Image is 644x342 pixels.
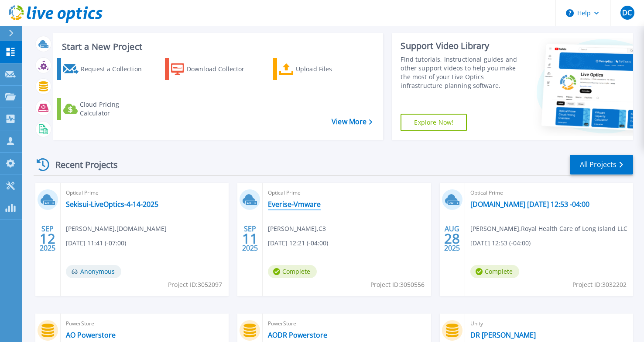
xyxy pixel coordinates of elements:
span: Optical Prime [268,188,425,198]
div: SEP 2025 [242,223,258,255]
span: PowerStore [66,319,223,328]
a: Request a Collection [57,58,147,80]
span: DC [622,9,632,16]
span: [DATE] 12:21 (-04:00) [268,238,328,248]
a: View More [332,118,372,126]
div: SEP 2025 [39,223,56,255]
span: Optical Prime [470,188,628,198]
span: Complete [470,265,519,278]
a: [DOMAIN_NAME] [DATE] 12:53 -04:00 [470,200,589,209]
span: Complete [268,265,317,278]
span: 11 [242,235,258,242]
a: Explore Now! [401,114,467,131]
a: Everise-Vmware [268,200,321,209]
span: [PERSON_NAME] , C3 [268,224,326,234]
span: Project ID: 3032202 [572,280,627,290]
a: AODR Powerstore [268,331,327,339]
a: AO Powerstore [66,331,116,339]
div: AUG 2025 [444,223,460,255]
div: Support Video Library [401,40,521,52]
a: All Projects [570,155,633,174]
div: Request a Collection [81,60,144,78]
div: Cloud Pricing Calculator [80,100,144,118]
span: [PERSON_NAME] , Royal Health Care of Long Island LLC [470,224,627,234]
span: [DATE] 12:53 (-04:00) [470,238,531,248]
a: DR [PERSON_NAME] [470,331,536,339]
span: Project ID: 3050556 [370,280,425,290]
div: Upload Files [296,60,360,78]
span: Anonymous [66,265,121,278]
span: [DATE] 11:41 (-07:00) [66,238,126,248]
div: Find tutorials, instructional guides and other support videos to help you make the most of your L... [401,55,521,90]
span: 28 [444,235,460,242]
a: Download Collector [165,58,254,80]
div: Recent Projects [34,154,130,175]
div: Download Collector [187,60,253,78]
span: Optical Prime [66,188,223,198]
span: [PERSON_NAME] , [DOMAIN_NAME] [66,224,167,234]
a: Cloud Pricing Calculator [57,98,147,120]
a: Sekisui-LiveOptics-4-14-2025 [66,200,158,209]
span: PowerStore [268,319,425,328]
span: Project ID: 3052097 [168,280,222,290]
span: Unity [470,319,628,328]
span: 12 [40,235,55,242]
h3: Start a New Project [62,42,372,52]
a: Upload Files [273,58,363,80]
